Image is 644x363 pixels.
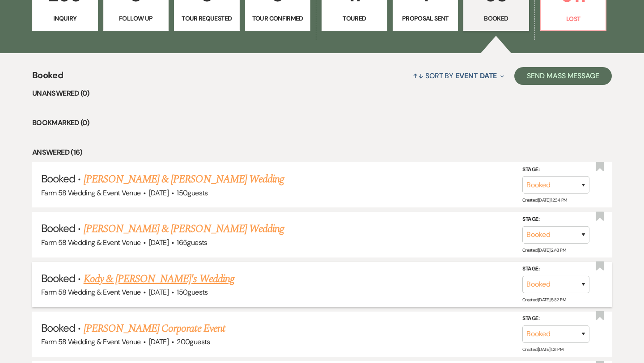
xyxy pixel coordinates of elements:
button: Send Mass Message [514,67,612,85]
a: [PERSON_NAME] & [PERSON_NAME] Wedding [84,221,284,237]
p: Booked [469,13,523,23]
span: Created: [DATE] 5:32 PM [522,297,566,303]
span: 165 guests [177,238,207,247]
span: Farm 58 Wedding & Event Venue [41,238,140,247]
span: Farm 58 Wedding & Event Venue [41,188,140,198]
span: ↑↓ [413,71,424,80]
span: Created: [DATE] 12:34 PM [522,197,567,203]
span: Booked [41,271,75,285]
span: Booked [32,68,63,88]
span: Booked [41,221,75,235]
label: Stage: [522,264,589,274]
span: [DATE] [149,238,169,247]
span: Farm 58 Wedding & Event Venue [41,337,140,346]
span: [DATE] [149,287,169,297]
p: Lost [547,14,601,24]
a: [PERSON_NAME] Corporate Event [84,321,225,337]
span: Created: [DATE] 1:21 PM [522,346,563,352]
span: 150 guests [177,188,208,198]
span: Event Date [455,71,497,80]
a: [PERSON_NAME] & [PERSON_NAME] Wedding [84,171,284,187]
span: [DATE] [149,188,169,198]
li: Unanswered (0) [32,88,612,99]
span: Booked [41,321,75,335]
p: Proposal Sent [398,13,453,23]
span: Booked [41,172,75,186]
li: Bookmarked (0) [32,117,612,129]
label: Stage: [522,165,589,175]
p: Follow Up [109,13,163,23]
p: Tour Confirmed [251,13,305,23]
span: Created: [DATE] 2:48 PM [522,247,566,253]
span: 200 guests [177,337,210,346]
button: Sort By Event Date [409,64,508,88]
label: Stage: [522,314,589,324]
span: [DATE] [149,337,169,346]
p: Inquiry [38,13,92,23]
span: Farm 58 Wedding & Event Venue [41,287,140,297]
li: Answered (16) [32,147,612,158]
p: Tour Requested [180,13,234,23]
label: Stage: [522,215,589,224]
p: Toured [327,13,381,23]
a: Kody & [PERSON_NAME]'s Wedding [84,271,234,287]
span: 150 guests [177,287,208,297]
